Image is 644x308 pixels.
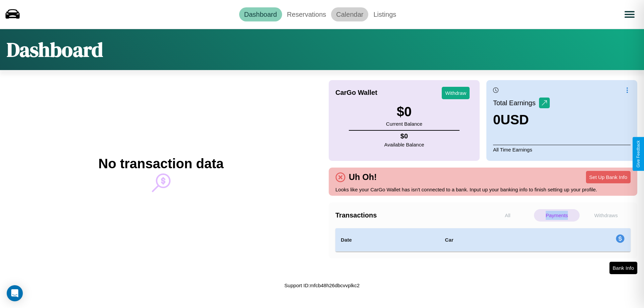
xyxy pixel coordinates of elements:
button: Bank Info [609,262,637,274]
p: Withdraws [583,209,629,222]
div: Open Intercom Messenger [7,285,23,301]
a: Dashboard [239,7,282,21]
h2: No transaction data [98,156,223,171]
p: Current Balance [386,119,422,128]
h4: CarGo Wallet [335,89,377,97]
p: Available Balance [384,140,424,149]
p: Support ID: mfcb48h26dbcvvplkc2 [284,281,360,290]
button: Set Up Bank Info [586,171,631,183]
p: Payments [534,209,580,222]
h4: $ 0 [384,132,424,140]
a: Listings [368,7,401,21]
h4: Car [445,236,526,244]
a: Calendar [331,7,368,21]
p: All Time Earnings [493,145,631,154]
p: All [485,209,531,222]
h3: $ 0 [386,104,422,119]
h4: Transactions [335,211,483,219]
h4: Uh Oh! [345,172,380,182]
a: Reservations [282,7,331,21]
button: Withdraw [442,87,470,99]
h3: 0 USD [493,112,550,127]
h1: Dashboard [7,36,103,63]
p: Looks like your CarGo Wallet has isn't connected to a bank. Input up your banking info to finish ... [335,185,631,194]
button: Open menu [620,5,639,24]
h4: Date [341,236,434,244]
p: Total Earnings [493,97,539,109]
table: simple table [335,228,631,252]
div: Give Feedback [636,140,641,168]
